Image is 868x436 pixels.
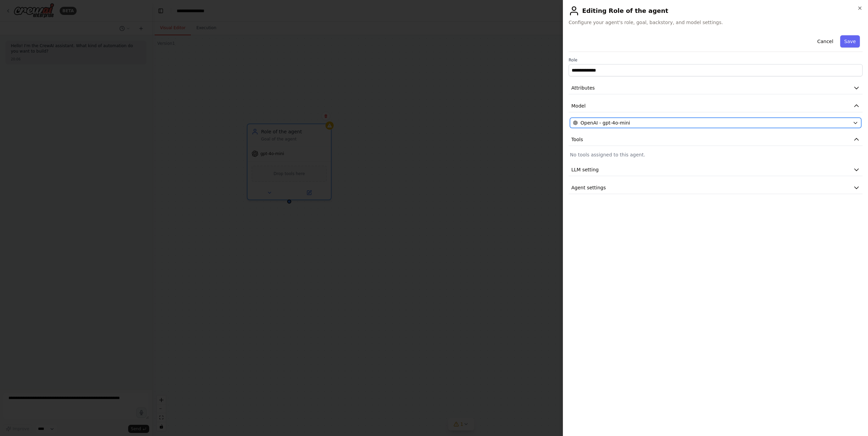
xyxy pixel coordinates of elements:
button: Save [840,35,860,48]
span: OpenAI - gpt-4o-mini [580,119,630,126]
button: OpenAI - gpt-4o-mini [570,118,861,128]
span: Agent settings [571,184,606,191]
label: Role [569,57,863,63]
h2: Editing Role of the agent [569,5,863,16]
button: Model [569,100,863,112]
button: Attributes [569,82,863,94]
span: LLM setting [571,166,599,173]
span: Tools [571,136,583,143]
span: Attributes [571,84,595,91]
span: Model [571,102,586,109]
span: Configure your agent's role, goal, backstory, and model settings. [569,19,863,26]
button: Agent settings [569,182,863,194]
button: Tools [569,133,863,146]
button: Cancel [813,35,837,48]
button: LLM setting [569,164,863,176]
p: No tools assigned to this agent. [570,151,861,158]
